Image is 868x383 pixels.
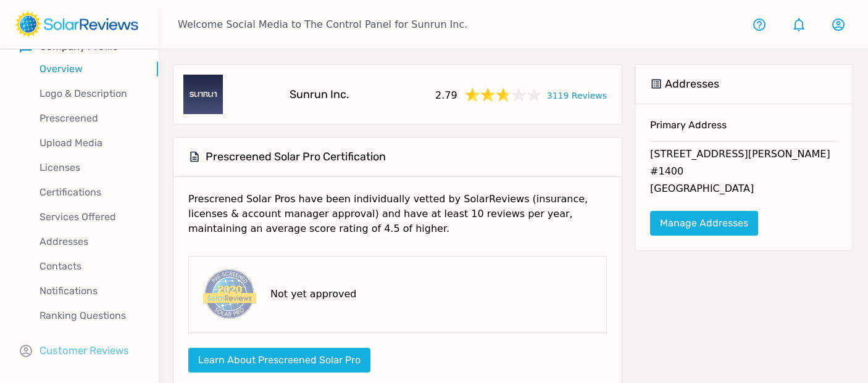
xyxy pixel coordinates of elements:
a: Logo & Description [20,81,158,106]
h5: Addresses [665,77,719,91]
a: Prescreened [20,106,158,131]
p: Overview [20,62,158,76]
p: [STREET_ADDRESS][PERSON_NAME] [650,147,838,164]
p: #1400 [650,164,838,181]
p: Ranking Questions [20,308,158,323]
a: 3119 Reviews [547,87,607,102]
p: Licenses [20,160,158,175]
p: Certifications [20,185,158,200]
p: [GEOGRAPHIC_DATA] [650,181,838,199]
p: Contacts [20,259,158,274]
a: Licenses [20,155,158,180]
p: Customer Reviews [40,343,129,358]
p: Prescrened Solar Pros have been individually vetted by SolarReviews (insurance, licenses & accoun... [188,192,607,246]
p: Logo & Description [20,86,158,101]
p: Services Offered [20,210,158,224]
a: Manage Addresses [650,211,758,236]
p: Addresses [20,234,158,249]
a: Notifications [20,279,158,303]
a: Addresses [20,229,158,254]
a: Services Offered [20,205,158,229]
span: 2.79 [435,86,457,103]
a: Learn about Prescreened Solar Pro [188,354,370,366]
p: Welcome Social Media to The Control Panel for Sunrun Inc. [178,17,467,32]
a: Contacts [20,254,158,279]
p: Upload Media [20,136,158,150]
p: Prescreened [20,111,158,126]
h5: Prescreened Solar Pro Certification [206,150,386,164]
a: Ranking Questions [20,303,158,328]
a: Upload Media [20,131,158,155]
h5: Sunrun Inc. [290,88,349,102]
button: Learn about Prescreened Solar Pro [188,348,370,373]
p: Notifications [20,284,158,299]
img: prescreened-badge.png [199,266,258,323]
a: Overview [20,57,158,81]
a: Certifications [20,180,158,205]
h6: Primary Address [650,119,838,141]
p: Not yet approved [270,287,356,302]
